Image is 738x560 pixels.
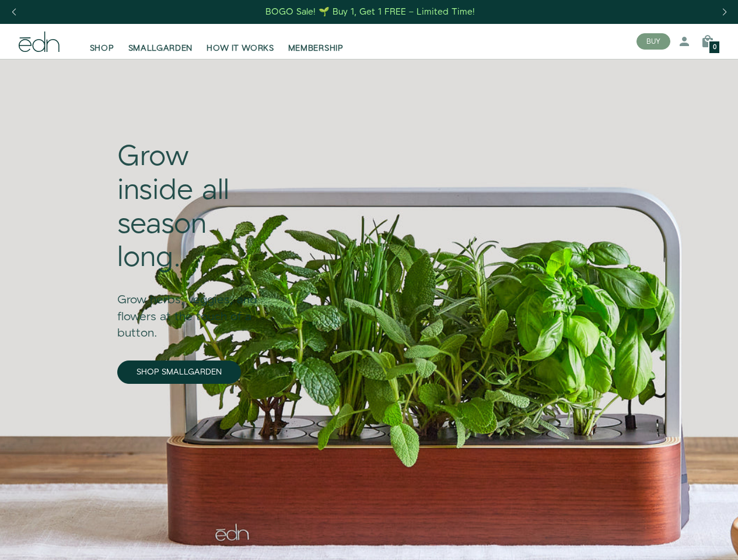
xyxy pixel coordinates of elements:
[207,43,274,54] span: HOW IT WORKS
[265,6,475,18] div: BOGO Sale! 🌱 Buy 1, Get 1 FREE – Limited Time!
[117,275,270,342] div: Grow herbs, veggies, and flowers at the touch of a button.
[281,29,351,54] a: MEMBERSHIP
[200,29,281,54] a: HOW IT WORKS
[90,43,114,54] span: SHOP
[636,33,670,50] button: BUY
[117,360,241,384] a: SHOP SMALLGARDEN
[713,44,716,51] span: 0
[128,43,193,54] span: SMALLGARDEN
[83,29,121,54] a: SHOP
[288,43,344,54] span: MEMBERSHIP
[121,29,200,54] a: SMALLGARDEN
[264,3,476,21] a: BOGO Sale! 🌱 Buy 1, Get 1 FREE – Limited Time!
[117,141,270,275] div: Grow inside all season long.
